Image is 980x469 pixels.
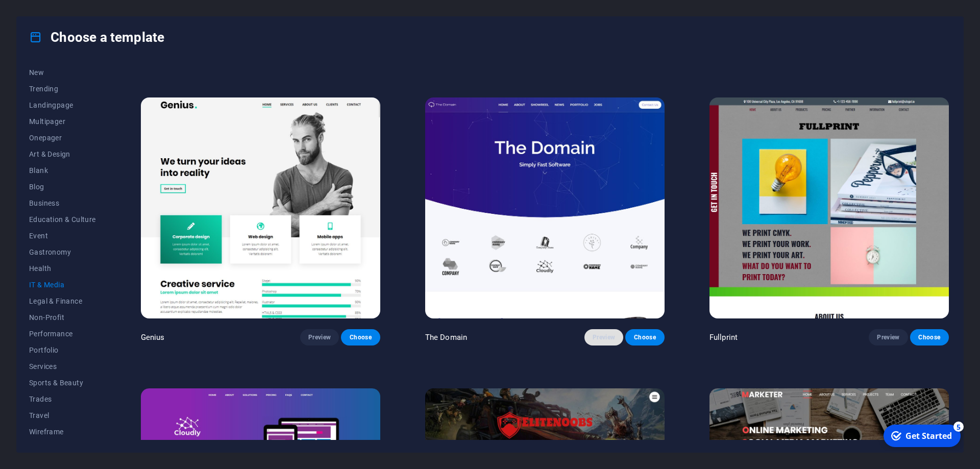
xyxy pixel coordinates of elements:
span: IT & Media [29,281,96,289]
div: Get Started 5 items remaining, 0% complete [6,4,83,27]
p: The Domain [425,332,467,342]
button: IT & Media [29,277,96,293]
button: Non-Profit [29,309,96,326]
button: Event [29,228,96,244]
span: Sports & Beauty [29,379,96,387]
span: Wireframe [29,428,96,436]
img: Fullprint [709,97,949,318]
button: Travel [29,407,96,424]
span: Art & Design [29,150,96,158]
span: Education & Culture [29,215,96,224]
button: Choose [341,329,380,345]
span: Trending [29,85,96,93]
span: Travel [29,411,96,419]
button: Gastronomy [29,244,96,260]
span: Preview [877,333,899,341]
button: Blog [29,179,96,195]
button: Trending [29,81,96,97]
button: Portfolio [29,342,96,358]
button: Art & Design [29,146,96,162]
span: Services [29,362,96,371]
button: Choose [625,329,664,345]
button: Blank [29,162,96,179]
span: Onepager [29,134,96,142]
button: Preview [869,329,908,345]
img: Genius [141,97,380,318]
button: New [29,64,96,81]
div: 5 [76,1,86,11]
h4: Choose a template [29,29,164,45]
button: Sports & Beauty [29,375,96,391]
button: Health [29,260,96,277]
span: Choose [633,333,656,341]
button: Education & Culture [29,211,96,228]
img: The Domain [425,97,665,318]
span: Multipager [29,117,96,126]
span: Preview [308,333,331,341]
span: Portfolio [29,346,96,354]
span: Blank [29,166,96,175]
button: Preview [300,329,339,345]
span: Choose [918,333,941,341]
span: Landingpage [29,101,96,109]
p: Fullprint [709,332,738,342]
button: Choose [910,329,949,345]
span: Blog [29,183,96,191]
span: Event [29,232,96,240]
button: Business [29,195,96,211]
button: Landingpage [29,97,96,113]
button: Multipager [29,113,96,130]
span: Non-Profit [29,313,96,322]
button: Onepager [29,130,96,146]
span: Preview [593,333,615,341]
span: Business [29,199,96,207]
span: Choose [349,333,372,341]
span: Gastronomy [29,248,96,256]
span: Health [29,264,96,273]
p: Genius [141,332,165,342]
button: Preview [584,329,623,345]
button: Wireframe [29,424,96,440]
button: Performance [29,326,96,342]
button: Services [29,358,96,375]
button: Trades [29,391,96,407]
span: Performance [29,330,96,338]
button: Legal & Finance [29,293,96,309]
span: Legal & Finance [29,297,96,305]
div: Get Started [28,10,74,21]
span: Trades [29,395,96,403]
span: New [29,68,96,77]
